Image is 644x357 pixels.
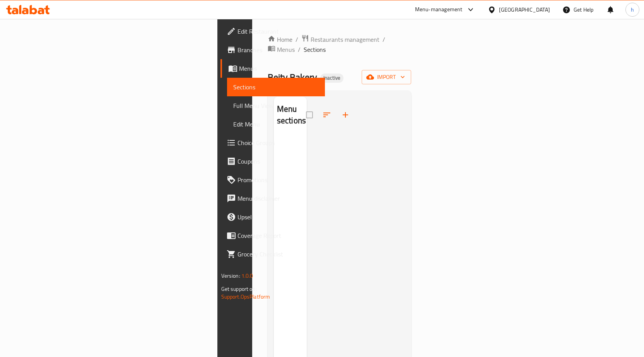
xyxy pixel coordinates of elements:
span: Menus [239,64,319,73]
span: Restaurants management [311,35,379,44]
span: Promotions [237,175,319,184]
span: Edit Restaurant [237,27,319,36]
div: Menu-management [415,5,463,14]
a: Restaurants management [301,34,379,44]
li: / [383,35,385,44]
a: Coverage Report [220,226,325,245]
button: Add section [336,106,355,124]
span: Branches [237,45,319,55]
span: Grocery Checklist [237,249,319,259]
span: h [631,5,634,14]
div: [GEOGRAPHIC_DATA] [499,5,550,14]
span: Full Menu View [233,101,319,110]
span: Edit Menu [233,120,319,129]
nav: Menu sections [274,133,307,140]
a: Choice Groups [220,133,325,152]
a: Menus [220,59,325,78]
span: Inactive [320,75,343,81]
span: Get support on: [221,284,257,294]
span: Coupons [237,157,319,166]
button: import [362,70,411,84]
span: Choice Groups [237,138,319,147]
div: Inactive [320,73,343,83]
a: Grocery Checklist [220,245,325,263]
span: Menu disclaimer [237,194,319,203]
span: Sections [233,82,319,92]
a: Upsell [220,208,325,226]
a: Branches [220,41,325,59]
a: Coupons [220,152,325,171]
a: Full Menu View [227,96,325,115]
a: Sections [227,78,325,96]
nav: breadcrumb [268,34,412,55]
a: Promotions [220,171,325,189]
span: Version: [221,271,240,281]
a: Edit Restaurant [220,22,325,41]
span: import [368,72,405,82]
span: Upsell [237,212,319,222]
a: Menu disclaimer [220,189,325,208]
span: Coverage Report [237,231,319,240]
a: Support.OpsPlatform [221,292,270,302]
span: 1.0.0 [241,271,253,281]
a: Edit Menu [227,115,325,133]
